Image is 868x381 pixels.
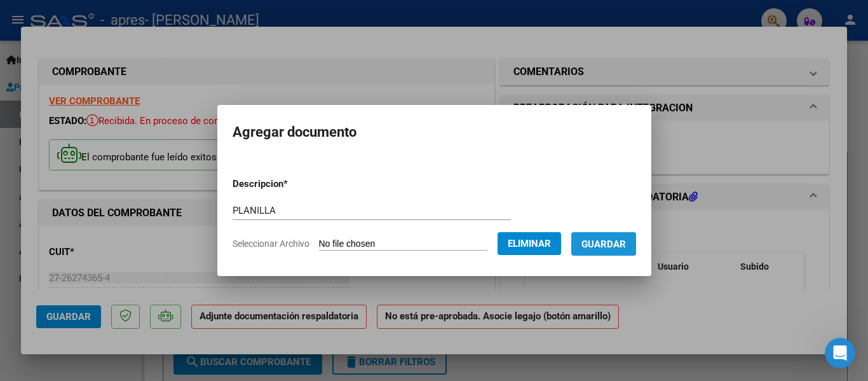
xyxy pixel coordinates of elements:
h2: Agregar documento [233,120,636,144]
iframe: Intercom live chat [825,338,855,368]
p: Descripcion [233,177,354,191]
button: Guardar [571,232,636,256]
span: Seleccionar Archivo [233,239,309,249]
button: Eliminar [498,232,561,255]
span: Eliminar [508,238,551,249]
span: Guardar [581,239,626,250]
